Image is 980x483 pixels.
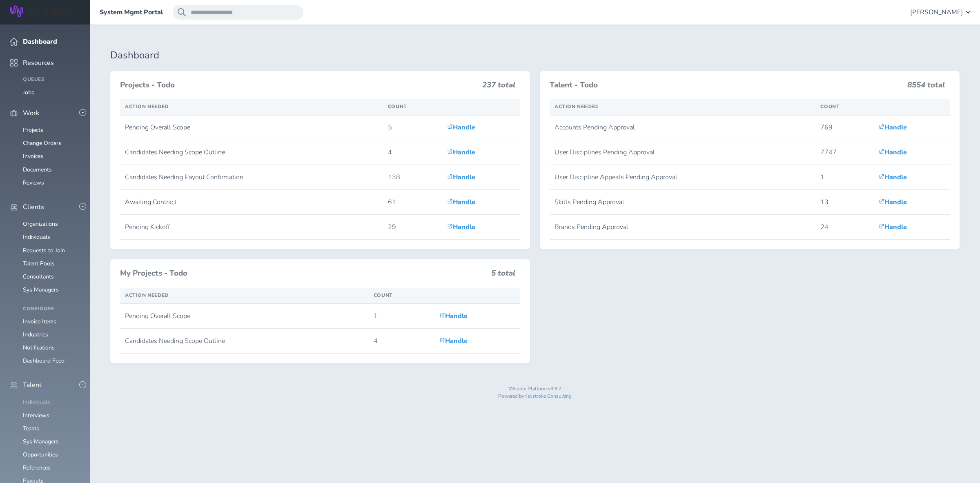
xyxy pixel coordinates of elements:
a: Handle [879,173,907,182]
span: Count [374,292,393,298]
td: 7747 [815,140,873,165]
h3: Projects - Todo [120,81,477,90]
p: Powered by [110,394,960,399]
span: Count [820,103,840,110]
a: Handle [439,336,468,345]
span: Dashboard [23,38,57,45]
button: - [79,381,86,388]
td: 1 [815,165,873,190]
td: Accounts Pending Approval [550,115,815,140]
a: Handle [447,148,475,157]
a: References [23,464,51,472]
span: Work [23,109,39,117]
h4: Configure [23,306,80,312]
td: 61 [383,190,443,215]
a: Consultants [23,273,54,280]
a: Projects [23,126,43,134]
td: 4 [369,329,434,354]
td: User Discipline Appeals Pending Approval [550,165,815,190]
a: Invoices [23,152,43,160]
span: Action Needed [125,103,169,110]
td: Skills Pending Approval [550,190,815,215]
img: Wripple [10,5,71,17]
a: System Mgmt Portal [100,9,163,16]
a: Sys Managers [23,286,59,294]
td: Pending Overall Scope [120,304,369,329]
td: 769 [815,115,873,140]
td: 29 [383,215,443,240]
a: Requests to Join [23,247,65,254]
a: Keystroke Consulting [524,393,572,399]
a: Notifications [23,344,55,352]
a: Handle [879,198,907,207]
a: Handle [879,123,907,132]
span: Action Needed [125,292,169,298]
h3: 8554 total [907,81,945,93]
a: Handle [439,312,468,321]
a: Individuals [23,233,50,241]
td: 4 [383,140,443,165]
a: Individuals [23,398,50,406]
a: Reviews [23,179,44,187]
span: Talent [23,381,42,389]
button: [PERSON_NAME] [910,5,970,20]
a: Handle [447,173,475,182]
td: 24 [815,215,873,240]
span: [PERSON_NAME] [910,9,963,16]
h1: Dashboard [110,50,960,61]
a: Handle [447,123,475,132]
td: Candidates Needing Scope Outline [120,140,383,165]
a: Teams [23,425,39,432]
a: Talent Pools [23,260,55,267]
td: Awaiting Contract [120,190,383,215]
a: Change Orders [23,139,61,147]
td: Brands Pending Approval [550,215,815,240]
td: Candidates Needing Payout Confirmation [120,165,383,190]
span: Count [388,103,407,110]
a: Interviews [23,412,49,419]
td: Pending Overall Scope [120,115,383,140]
h3: 237 total [482,81,515,93]
a: Dashboard Feed [23,357,65,365]
td: Candidates Needing Scope Outline [120,329,369,354]
h3: Talent - Todo [550,81,902,90]
td: Pending Kickoff [120,215,383,240]
a: Documents [23,166,52,174]
a: Sys Managers [23,438,59,445]
h3: 5 total [491,269,515,281]
a: Opportunities [23,451,58,459]
a: Industries [23,331,48,338]
button: - [79,203,86,210]
a: Invoice Items [23,318,56,325]
span: Resources [23,59,54,67]
span: Clients [23,203,44,211]
h3: My Projects - Todo [120,269,486,278]
a: Handle [879,223,907,231]
td: 5 [383,115,443,140]
a: Jobs [23,89,34,96]
td: 13 [815,190,873,215]
a: Handle [879,148,907,157]
td: User Disciplines Pending Approval [550,140,815,165]
a: Organizations [23,220,58,228]
h4: Queues [23,77,80,82]
td: 138 [383,165,443,190]
span: Action Needed [555,103,598,110]
button: - [79,109,86,116]
p: Wripple Platform v3.6.2 [110,386,960,392]
a: Handle [447,198,475,207]
a: Handle [447,223,475,231]
td: 1 [369,304,434,329]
